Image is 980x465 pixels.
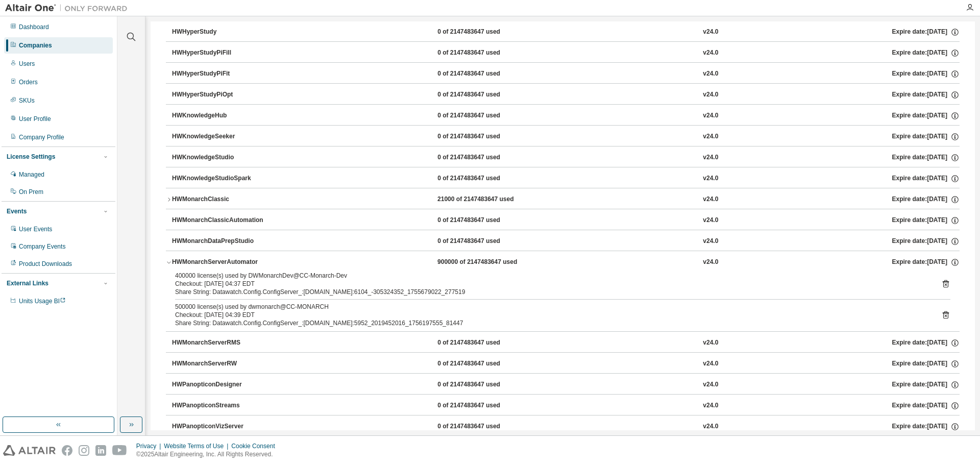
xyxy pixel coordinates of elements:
div: 0 of 2147483647 used [437,216,529,225]
button: HWPanopticonVizServer0 of 2147483647 usedv24.0Expire date:[DATE] [172,415,960,438]
div: Expire date: [DATE] [892,422,960,431]
div: 0 of 2147483647 used [437,111,529,120]
div: Checkout: [DATE] 04:39 EDT [175,311,926,319]
div: 0 of 2147483647 used [437,380,529,389]
span: Units Usage BI [19,298,66,305]
div: 0 of 2147483647 used [437,359,529,369]
p: © 2025 Altair Engineering, Inc. All Rights Reserved. [136,450,281,459]
button: HWHyperStudyPiFit0 of 2147483647 usedv24.0Expire date:[DATE] [172,63,960,85]
div: 0 of 2147483647 used [437,174,529,183]
button: HWMonarchServerRMS0 of 2147483647 usedv24.0Expire date:[DATE] [172,332,960,354]
div: Expire date: [DATE] [892,48,960,58]
div: v24.0 [703,195,718,204]
div: Expire date: [DATE] [892,111,960,120]
div: 0 of 2147483647 used [437,237,529,246]
div: HWKnowledgeSeeker [172,132,264,141]
div: Expire date: [DATE] [892,380,960,389]
div: Expire date: [DATE] [892,90,960,100]
div: Managed [19,170,44,179]
div: HWMonarchServerAutomator [172,258,264,267]
button: HWMonarchServerAutomator900000 of 2147483647 usedv24.0Expire date:[DATE] [166,251,960,274]
div: v24.0 [703,153,718,162]
div: v24.0 [703,216,718,225]
div: 0 of 2147483647 used [437,338,529,348]
div: 400000 license(s) used by DWMonarchDev@CC-Monarch-Dev [175,272,926,280]
div: HWMonarchServerRMS [172,338,264,348]
div: Expire date: [DATE] [892,237,960,246]
div: HWMonarchDataPrepStudio [172,237,264,246]
div: v24.0 [703,69,718,79]
div: 0 of 2147483647 used [437,132,529,141]
div: HWHyperStudyPiOpt [172,90,264,100]
div: HWHyperStudyPiFit [172,69,264,79]
div: Users [19,60,35,68]
button: HWPanopticonDesigner0 of 2147483647 usedv24.0Expire date:[DATE] [172,374,960,396]
div: 0 of 2147483647 used [437,48,529,58]
div: v24.0 [703,258,718,267]
div: Product Downloads [19,260,72,268]
div: HWMonarchClassic [172,195,264,204]
button: HWPanopticonStreams0 of 2147483647 usedv24.0Expire date:[DATE] [172,395,960,417]
div: HWPanopticonStreams [172,401,264,410]
button: HWKnowledgeHub0 of 2147483647 usedv24.0Expire date:[DATE] [172,105,960,127]
div: SKUs [19,96,35,105]
div: Expire date: [DATE] [892,153,960,162]
button: HWHyperStudyPiOpt0 of 2147483647 usedv24.0Expire date:[DATE] [172,84,960,106]
div: Company Events [19,242,65,251]
div: 0 of 2147483647 used [437,69,529,79]
div: Dashboard [19,23,49,31]
div: HWKnowledgeHub [172,111,264,120]
div: v24.0 [703,90,718,100]
div: v24.0 [703,174,718,183]
div: Orders [19,78,38,86]
div: Expire date: [DATE] [892,216,960,225]
div: Expire date: [DATE] [892,132,960,141]
div: Checkout: [DATE] 04:37 EDT [175,280,926,288]
div: v24.0 [703,401,718,410]
div: Share String: Datawatch.Config.ConfigServer_:[DOMAIN_NAME]:5952_2019452016_1756197555_81447 [175,319,926,327]
button: HWMonarchClassic21000 of 2147483647 usedv24.0Expire date:[DATE] [166,188,960,211]
div: v24.0 [703,111,718,120]
img: instagram.svg [79,445,89,456]
div: HWKnowledgeStudio [172,153,264,162]
div: Expire date: [DATE] [892,401,960,410]
button: HWMonarchClassicAutomation0 of 2147483647 usedv24.0Expire date:[DATE] [172,209,960,232]
img: facebook.svg [62,445,72,456]
div: HWMonarchServerRW [172,359,264,369]
button: HWKnowledgeStudio0 of 2147483647 usedv24.0Expire date:[DATE] [172,146,960,169]
button: HWKnowledgeSeeker0 of 2147483647 usedv24.0Expire date:[DATE] [172,126,960,148]
div: 0 of 2147483647 used [437,153,529,162]
div: v24.0 [703,237,718,246]
button: HWKnowledgeStudioSpark0 of 2147483647 usedv24.0Expire date:[DATE] [172,167,960,190]
div: Expire date: [DATE] [892,359,960,369]
div: Expire date: [DATE] [892,69,960,79]
div: Privacy [136,442,164,450]
div: License Settings [7,153,55,161]
div: Events [7,207,27,215]
div: 500000 license(s) used by dwmonarch@CC-MONARCH [175,303,926,311]
div: v24.0 [703,422,718,431]
div: HWMonarchClassicAutomation [172,216,264,225]
div: v24.0 [703,338,718,348]
div: Expire date: [DATE] [892,195,960,204]
div: 0 of 2147483647 used [437,28,529,37]
div: v24.0 [703,132,718,141]
img: youtube.svg [112,445,127,456]
div: HWKnowledgeStudioSpark [172,174,264,183]
div: HWPanopticonDesigner [172,380,264,389]
button: HWMonarchDataPrepStudio0 of 2147483647 usedv24.0Expire date:[DATE] [172,230,960,253]
div: 0 of 2147483647 used [437,90,529,100]
div: 21000 of 2147483647 used [437,195,529,204]
img: Altair One [5,3,133,13]
div: Website Terms of Use [164,442,231,450]
button: HWHyperStudyPiFill0 of 2147483647 usedv24.0Expire date:[DATE] [172,42,960,64]
div: Share String: Datawatch.Config.ConfigServer_:[DOMAIN_NAME]:6104_-305324352_1755679022_277519 [175,288,926,296]
div: Companies [19,41,52,50]
div: External Links [7,279,48,287]
img: altair_logo.svg [3,445,56,456]
div: 0 of 2147483647 used [437,422,529,431]
div: HWPanopticonVizServer [172,422,264,431]
div: Expire date: [DATE] [892,174,960,183]
div: User Profile [19,115,51,123]
div: HWHyperStudyPiFill [172,48,264,58]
